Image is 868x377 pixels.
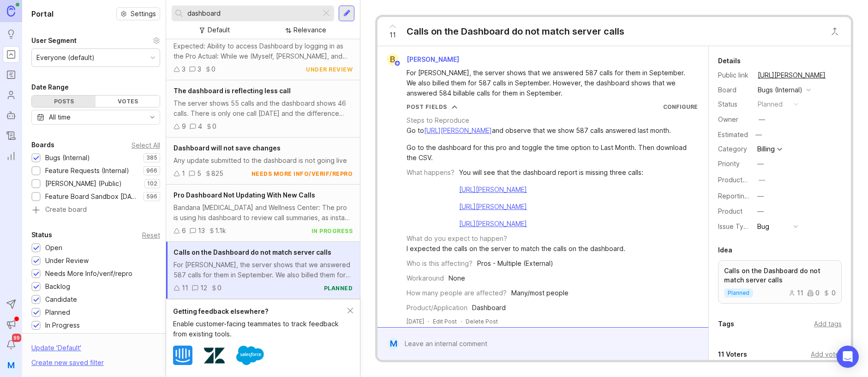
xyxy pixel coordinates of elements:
div: 825 [211,168,223,179]
div: User Segment [31,35,77,46]
img: Intercom logo [173,346,192,365]
div: Owner [718,114,750,125]
a: B[PERSON_NAME] [381,54,467,66]
a: [URL][PERSON_NAME] [424,126,492,134]
div: Board [718,85,750,95]
div: Boards [31,139,54,150]
div: What do you expect to happen? [407,233,507,244]
span: Dashboard will not save changes [174,144,281,152]
div: Bug [757,221,769,232]
div: Backlog [45,281,70,292]
div: planned [758,99,783,109]
span: Settings [131,9,156,18]
label: ProductboardID [718,176,767,184]
span: Calls on the Dashboard do not match server calls [174,248,331,256]
div: planned [324,284,353,292]
div: 3 [182,64,186,74]
div: Tags [718,318,734,329]
div: Many/most people [511,288,569,298]
div: 0 [823,290,836,296]
div: Go to the dashboard for this pro and toggle the time option to Last Month. Then download the CSV. [407,143,698,163]
div: — [757,191,764,201]
div: Feature Requests (Internal) [45,166,129,176]
span: 99 [12,334,21,342]
div: Expected: Ability to access Dashboard by logging in as the Pro Actual: While we (Myself, [PERSON_... [174,41,353,61]
h1: Portal [31,8,54,19]
div: Enable customer-facing teammates to track feedback from existing tools. [173,319,348,339]
a: [URL][PERSON_NAME] [459,220,527,227]
div: Reset [142,233,160,238]
div: Update ' Default ' [31,343,81,358]
img: Canny Home [7,6,15,16]
div: How many people are affected? [407,288,507,298]
div: — [757,159,764,169]
div: 5 [197,168,201,179]
img: member badge [394,60,401,67]
a: Calls on the Dashboard do not match server callsFor [PERSON_NAME], the server shows that we answe... [166,242,360,299]
div: 6 [182,226,186,236]
div: 0 [217,283,221,293]
div: [PERSON_NAME] (Public) [45,179,122,189]
div: — [753,129,765,141]
div: 12 [200,283,207,293]
div: — [757,206,764,216]
span: [PERSON_NAME] [407,55,459,63]
button: Post Fields [407,103,457,111]
p: 102 [147,180,157,187]
div: Edit Post [433,317,457,325]
div: Bandana [MEDICAL_DATA] and Wellness Center: The pro is using his dashboard to review call summari... [174,203,353,223]
div: Go to and observe that we show 587 calls answered last month. [407,126,698,136]
div: 0 [212,121,216,132]
div: Pros - Multiple (External) [477,258,553,269]
div: 1 [182,168,185,179]
div: Bugs (Internal) [45,153,90,163]
input: Search... [187,8,317,18]
div: Dashboard [472,303,506,313]
a: Pro Dashboard Not Updating With New CallsBandana [MEDICAL_DATA] and Wellness Center: The pro is u... [166,185,360,242]
img: Salesforce logo [236,341,264,369]
div: Default [208,25,230,35]
button: ProductboardID [756,174,768,186]
p: planned [728,289,749,297]
div: For [PERSON_NAME], the server shows that we answered 587 calls for them in September. We also bil... [407,68,690,98]
div: Candidate [45,294,77,305]
div: B [387,54,399,66]
div: Product/Application [407,303,467,313]
button: Close button [826,22,844,41]
div: Idea [718,245,732,256]
div: Billing [757,146,775,152]
div: You will see that the dashboard report is missing three calls: [459,168,643,178]
button: Settings [116,7,160,20]
label: Priority [718,160,740,168]
div: Category [718,144,750,154]
div: 11 [789,290,803,296]
div: in progress [311,227,353,235]
label: Reporting Team [718,192,767,200]
button: Notifications [3,336,19,353]
div: 0 [807,290,820,296]
a: Roadmaps [3,66,19,83]
a: Calls on the Dashboard do not match server callsplanned1100 [718,260,842,304]
div: Under Review [45,256,89,266]
div: The server shows 55 calls and the dashboard shows 46 calls. There is only one call [DATE] and the... [174,98,353,119]
div: Open Intercom Messenger [837,346,859,368]
p: 596 [146,193,157,200]
a: [DATE] [407,317,424,325]
div: M [388,338,399,350]
div: — [759,175,765,185]
div: Estimated [718,132,748,138]
div: Needs More Info/verif/repro [45,269,132,279]
a: Portal [3,46,19,63]
div: Steps to Reproduce [407,115,469,126]
div: — [759,114,765,125]
div: Open [45,243,62,253]
p: 385 [146,154,157,162]
div: Relevance [293,25,326,35]
span: The dashboard is reflecting less call [174,87,291,95]
div: Create new saved filter [31,358,104,368]
a: Dashboard will not save changesAny update submitted to the dashboard is not going live15825needs ... [166,138,360,185]
button: M [3,357,19,373]
a: [URL][PERSON_NAME] [459,186,527,193]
